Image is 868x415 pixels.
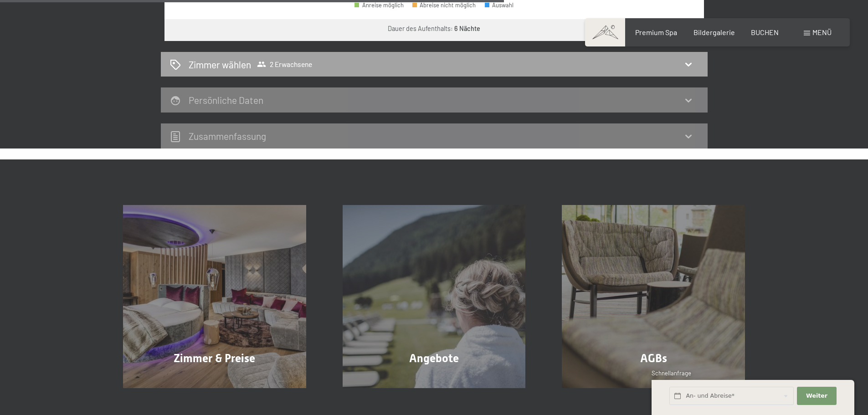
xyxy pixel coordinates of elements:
[257,60,312,69] span: 2 Erwachsene
[174,352,255,365] span: Zimmer & Preise
[324,205,544,388] a: Buchung Angebote
[354,2,404,8] div: Anreise möglich
[544,205,763,388] a: Buchung AGBs
[751,28,779,36] a: BUCHEN
[454,25,480,32] b: 6 Nächte
[640,352,667,365] span: AGBs
[409,352,459,365] span: Angebote
[812,28,832,36] span: Menü
[412,2,476,8] div: Abreise nicht möglich
[189,94,263,106] h2: Persönliche Daten
[189,130,266,142] h2: Zusammen­fassung
[806,392,827,400] span: Weiter
[105,205,324,388] a: Buchung Zimmer & Preise
[797,387,836,405] button: Weiter
[635,28,677,36] a: Premium Spa
[189,58,251,71] h2: Zimmer wählen
[693,28,735,36] a: Bildergalerie
[388,24,480,33] div: Dauer des Aufenthalts:
[652,369,691,377] span: Schnellanfrage
[485,2,514,8] div: Auswahl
